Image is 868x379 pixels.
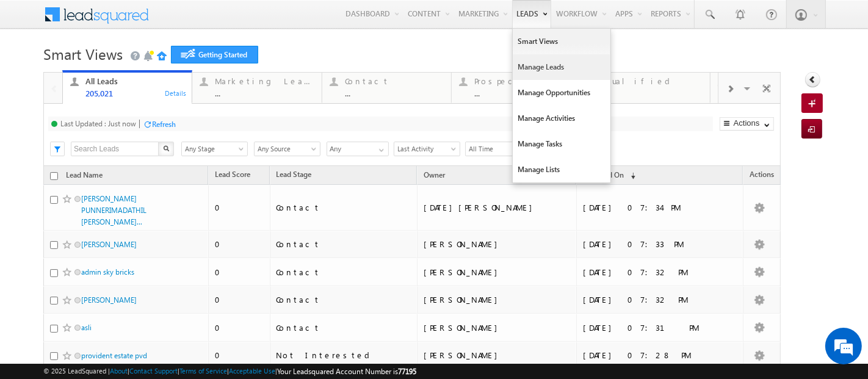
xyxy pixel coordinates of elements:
[229,367,275,375] a: Acceptable Use
[43,366,416,377] span: © 2025 LeadSquared | | | | |
[192,73,322,103] a: Marketing Leads...
[81,194,146,226] a: [PERSON_NAME] PUNNERIMADATHIL [PERSON_NAME]...
[277,202,412,213] div: Contact
[474,76,574,86] div: Prospect
[71,142,159,156] input: Search Leads
[215,170,250,179] span: Lead Score
[81,351,147,360] a: provident estate pvd
[43,44,123,63] span: Smart Views
[327,142,389,156] input: Type to Search
[181,142,248,156] a: Any Stage
[50,172,58,180] input: Check all records
[394,142,460,156] a: Last Activity
[164,87,187,98] div: Details
[215,294,264,305] div: 0
[277,170,312,179] span: Lead Stage
[181,141,248,156] div: Lead Stage Filter
[254,142,320,156] a: Any Source
[604,76,703,86] div: Qualified
[513,54,610,80] a: Manage Leads
[398,367,416,376] span: 77195
[254,141,320,156] div: Lead Source Filter
[163,145,169,151] img: Search
[277,322,412,333] div: Contact
[81,267,134,276] a: admin sky bricks
[152,120,176,129] div: Refresh
[277,350,412,361] div: Not Interested
[60,119,136,128] div: Last Updated : Just now
[583,202,737,213] div: [DATE] 07:34 PM
[277,294,412,305] div: Contact
[604,88,703,98] div: ...
[81,295,137,305] a: [PERSON_NAME]
[215,239,264,250] div: 0
[215,322,264,333] div: 0
[215,350,264,361] div: 0
[215,88,314,98] div: ...
[424,170,445,179] span: Owner
[81,323,92,332] a: asli
[424,239,571,250] div: [PERSON_NAME]
[345,88,444,98] div: ...
[179,367,227,375] a: Terms of Service
[182,143,244,154] span: Any Stage
[583,267,737,278] div: [DATE] 07:32 PM
[513,106,610,131] a: Manage Activities
[583,294,737,305] div: [DATE] 07:32 PM
[424,202,571,213] div: [DATE][PERSON_NAME]
[277,239,412,250] div: Contact
[513,29,610,54] a: Smart Views
[465,142,532,156] a: All Time
[424,350,571,361] div: [PERSON_NAME]
[85,88,185,98] div: 205,021
[626,171,635,181] span: (sorted descending)
[60,168,109,184] a: Lead Name
[345,76,444,86] div: Contact
[215,267,264,278] div: 0
[583,239,737,250] div: [DATE] 07:33 PM
[394,143,456,154] span: Last Activity
[513,80,610,106] a: Manage Opportunities
[327,141,388,156] div: Owner Filter
[322,73,452,103] a: Contact...
[466,143,527,154] span: All Time
[255,143,316,154] span: Any Source
[583,350,737,361] div: [DATE] 07:28 PM
[81,240,137,249] a: [PERSON_NAME]
[583,322,737,333] div: [DATE] 07:31 PM
[270,168,318,184] a: Lead Stage
[720,117,774,131] button: Actions
[277,367,416,376] span: Your Leadsquared Account Number is
[372,142,388,154] a: Show All Items
[424,267,571,278] div: [PERSON_NAME]
[474,88,574,98] div: ...
[424,294,571,305] div: [PERSON_NAME]
[513,157,610,182] a: Manage Lists
[215,76,314,86] div: Marketing Leads
[85,76,185,86] div: All Leads
[743,168,780,184] span: Actions
[129,367,178,375] a: Contact Support
[62,70,192,104] a: All Leads205,021Details
[451,73,581,103] a: Prospect...
[171,46,258,63] a: Getting Started
[424,322,571,333] div: [PERSON_NAME]
[513,131,610,157] a: Manage Tasks
[209,168,256,184] a: Lead Score
[277,267,412,278] div: Contact
[110,367,128,375] a: About
[580,73,711,103] a: Qualified...
[215,202,264,213] div: 0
